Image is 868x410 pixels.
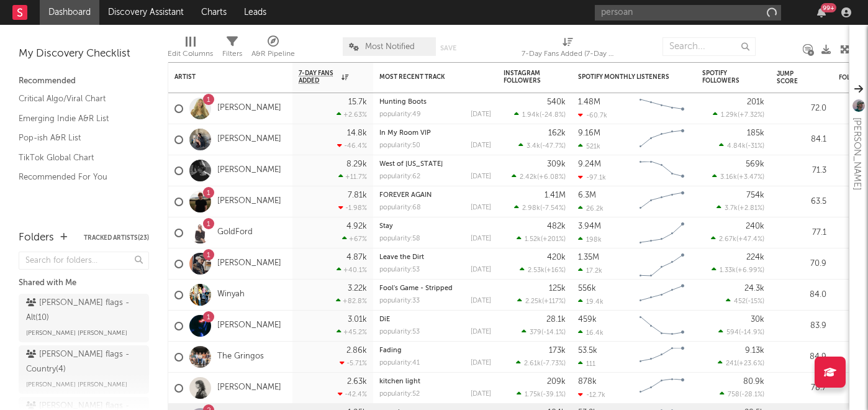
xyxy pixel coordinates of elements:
[543,391,564,398] span: -39.1 %
[346,160,367,168] div: 8.29k
[346,347,367,355] div: 2.86k
[379,347,402,354] a: Fading
[522,328,566,336] div: ( )
[520,174,537,181] span: 2.42k
[379,192,432,199] a: FOREVER AGAIN
[578,298,604,306] div: 19.4k
[347,129,367,137] div: 14.8k
[19,294,149,342] a: [PERSON_NAME] flags - Alt(10)[PERSON_NAME] [PERSON_NAME]
[578,329,604,337] div: 16.4k
[739,112,762,119] span: +7.32 %
[346,253,367,262] div: 4.87k
[702,70,746,84] div: Spotify Followers
[471,391,491,398] div: [DATE]
[718,359,764,367] div: ( )
[379,347,491,354] div: Fading
[379,316,491,323] div: DiE
[821,3,836,12] div: 99 +
[525,298,542,305] span: 2.25k
[578,378,597,386] div: 878k
[19,92,137,106] a: Critical Algo/Viral Chart
[817,7,826,17] button: 99+
[217,196,281,207] a: [PERSON_NAME]
[174,73,268,81] div: Artist
[548,129,566,137] div: 162k
[578,391,605,399] div: -12.7k
[541,112,564,119] span: -24.8 %
[338,173,367,181] div: +11.7 %
[578,129,600,137] div: 9.16M
[546,267,564,274] span: +16 %
[19,230,54,245] div: Folders
[727,143,746,150] span: 4.84k
[726,329,739,336] span: 594
[168,47,213,61] div: Edit Columns
[222,31,242,67] div: Filters
[746,160,764,168] div: 569k
[725,205,738,212] span: 3.7k
[711,235,764,243] div: ( )
[471,235,491,242] div: [DATE]
[634,93,690,124] svg: Chart title
[578,316,597,324] div: 459k
[547,98,566,106] div: 540k
[718,328,764,336] div: ( )
[748,143,762,150] span: -31 %
[712,173,764,181] div: ( )
[217,258,281,269] a: [PERSON_NAME]
[525,236,541,243] span: 1.52k
[19,276,149,291] div: Shared with Me
[471,111,491,118] div: [DATE]
[379,161,443,168] a: West of [US_STATE]
[543,329,564,336] span: -14.1 %
[26,296,138,326] div: [PERSON_NAME] flags - Alt ( 10 )
[26,347,138,377] div: [PERSON_NAME] flags - Country ( 4 )
[217,321,281,331] a: [PERSON_NAME]
[777,319,826,334] div: 83.9
[337,266,367,274] div: +40.1 %
[517,297,566,305] div: ( )
[222,47,242,61] div: Filters
[379,391,420,398] div: popularity: 52
[744,285,764,293] div: 24.3k
[379,130,431,137] a: In My Room VIP
[738,267,762,274] span: +6.99 %
[544,298,564,305] span: +117 %
[747,98,764,106] div: 201k
[379,130,491,137] div: In My Room VIP
[543,236,564,243] span: +201 %
[634,124,690,155] svg: Chart title
[19,131,137,145] a: Pop-ish A&R List
[527,143,540,150] span: 3.4k
[19,170,137,184] a: Recommended For You
[578,160,601,168] div: 9.24M
[348,98,367,106] div: 15.7k
[777,257,826,271] div: 70.9
[365,43,415,51] span: Most Notified
[546,316,566,324] div: 28.1k
[379,285,491,292] div: Fool's Game - Stripped
[542,205,564,212] span: -7.54 %
[720,174,737,181] span: 3.16k
[545,191,566,199] div: 1.41M
[743,378,764,386] div: 80.9k
[547,378,566,386] div: 209k
[595,5,781,20] input: Search for artists
[379,329,420,335] div: popularity: 53
[549,347,566,355] div: 173k
[734,298,746,305] span: 452
[530,329,541,336] span: 379
[777,381,826,396] div: 78.7
[739,174,762,181] span: +3.47 %
[578,111,607,119] div: -60.7k
[542,143,564,150] span: -47.7 %
[251,47,295,61] div: A&R Pipeline
[471,298,491,304] div: [DATE]
[777,163,826,178] div: 71.3
[19,252,149,270] input: Search for folders...
[738,236,762,243] span: +47.4 %
[471,329,491,335] div: [DATE]
[777,350,826,365] div: 84.9
[84,235,149,241] button: Tracked Artists(23)
[719,142,764,150] div: ( )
